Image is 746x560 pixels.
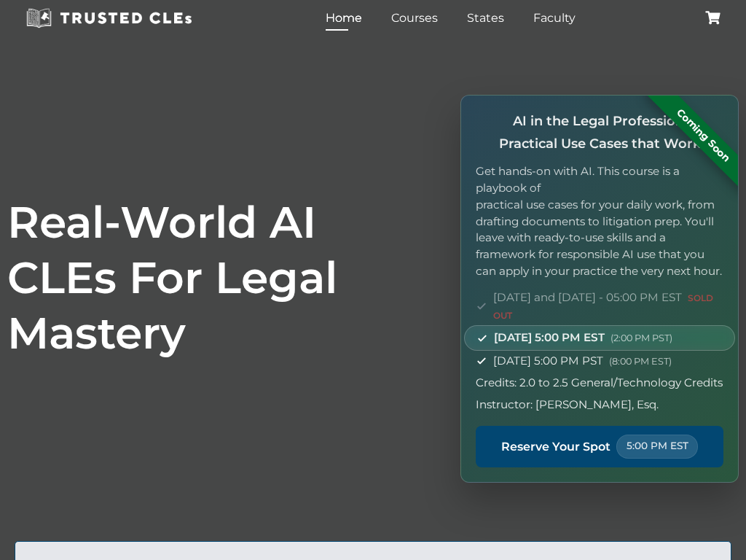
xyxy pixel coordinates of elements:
[7,195,344,361] h1: Real-World AI CLEs For Legal Mastery
[22,7,196,29] img: Trusted CLEs
[463,7,508,28] a: States
[476,426,723,467] a: Reserve Your Spot 5:00 PM EST
[476,163,723,280] p: Get hands-on with AI. This course is a playbook of practical use cases for your daily work, from ...
[388,7,441,28] a: Courses
[493,352,672,370] span: [DATE] 5:00 PM PST
[501,437,610,456] span: Reserve Your Spot
[610,332,672,343] span: (2:00 PM PST)
[322,7,366,28] a: Home
[493,289,723,324] span: [DATE] and [DATE] - 05:00 PM EST
[530,7,579,28] a: Faculty
[476,396,659,413] span: Instructor: [PERSON_NAME], Esq.
[476,374,723,392] span: Credits: 2.0 to 2.5 General/Technology Credits
[616,435,699,459] span: 5:00 PM EST
[494,329,672,346] span: [DATE] 5:00 PM EST
[609,356,672,367] span: (8:00 PM EST)
[476,110,723,155] h4: AI in the Legal Profession: Practical Use Cases that Work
